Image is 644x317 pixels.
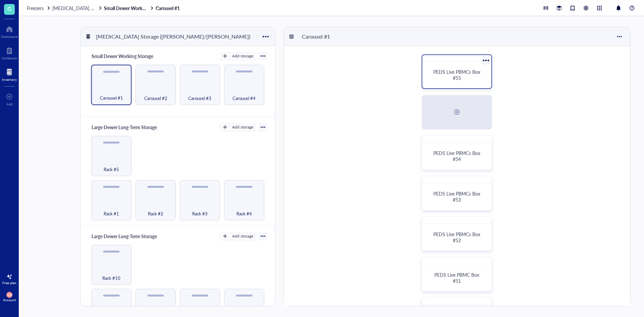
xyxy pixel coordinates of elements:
[220,232,256,240] button: Add storage
[2,45,17,60] a: Notebook
[2,67,17,82] a: Inventory
[144,95,167,102] span: Carousel #2
[93,31,253,42] div: [MEDICAL_DATA] Storage ([PERSON_NAME]/[PERSON_NAME])
[27,5,44,11] span: Freezers
[433,68,482,81] span: PEDS Live PBMCs Box #55
[433,190,482,203] span: PEDS Live PBMCs Box #53
[2,56,17,60] div: Notebook
[433,231,482,244] span: PEDS Live PBMCs Box #52
[104,5,181,11] a: Small Dewer Working StorageCarousel #1
[434,271,481,284] span: PEDS Live PBMC Box #51
[7,293,12,297] span: CB
[104,166,119,173] span: Rack #5
[89,231,160,241] div: Large Dewer Long-Term Storage
[232,124,253,130] div: Add storage
[52,5,103,11] a: [MEDICAL_DATA] Storage ([PERSON_NAME]/[PERSON_NAME])
[220,123,256,131] button: Add storage
[7,4,11,13] span: G
[3,298,16,302] div: Account
[299,31,339,42] div: Carousel #1
[188,95,211,102] span: Carousel #3
[2,281,16,285] div: Free plan
[148,210,163,217] span: Rack #2
[100,94,123,102] span: Carousel #1
[27,5,51,11] a: Freezers
[89,122,160,132] div: Large Dewer Long-Term Storage
[1,35,18,39] div: Dashboard
[192,210,208,217] span: Rack #3
[220,52,256,60] button: Add storage
[89,51,156,61] div: Small Dewer Working Storage
[232,233,253,239] div: Add storage
[1,24,18,39] a: Dashboard
[102,274,120,282] span: Rack #10
[433,150,482,162] span: PEDS Live PBMCs Box #54
[232,95,256,102] span: Carousel #4
[104,210,119,217] span: Rack #1
[236,210,252,217] span: Rack #4
[232,53,253,59] div: Add storage
[6,102,13,106] div: Add
[52,5,186,11] span: [MEDICAL_DATA] Storage ([PERSON_NAME]/[PERSON_NAME])
[2,77,17,82] div: Inventory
